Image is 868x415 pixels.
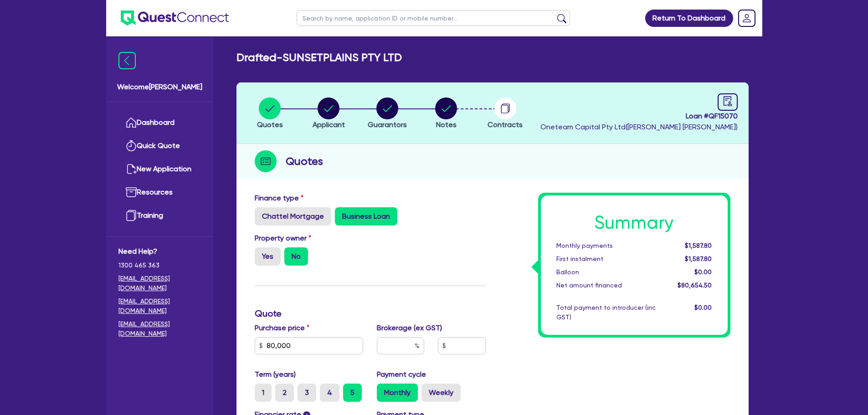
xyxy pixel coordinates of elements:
img: resources [126,187,137,198]
button: Quotes [257,97,283,131]
label: Property owner [255,233,311,244]
label: 3 [298,384,316,402]
img: training [126,210,137,221]
label: Term (years) [255,369,296,380]
div: Net amount financed [550,281,663,290]
label: Brokerage (ex GST) [377,323,442,333]
a: New Application [118,158,201,181]
button: Guarantors [367,97,407,131]
img: step-icon [255,150,277,172]
span: audit [723,96,733,106]
label: Finance type [255,193,303,204]
label: Weekly [421,384,461,402]
h2: Quotes [286,153,323,169]
a: [EMAIL_ADDRESS][DOMAIN_NAME] [118,319,201,338]
div: Monthly payments [550,241,663,251]
span: Applicant [313,120,345,129]
span: Welcome [PERSON_NAME] [117,82,202,92]
label: No [284,247,308,266]
span: $0.00 [694,268,712,276]
img: icon-menu-close [118,52,136,69]
img: quest-connect-logo-blue [121,10,229,26]
span: $80,654.50 [678,282,712,289]
label: Payment cycle [377,369,426,380]
label: 5 [343,384,362,402]
a: Resources [118,181,201,204]
span: $0.00 [694,304,712,311]
label: Chattel Mortgage [255,207,331,225]
span: Loan # QF15070 [540,111,738,122]
span: 1300 465 363 [118,261,201,270]
label: Business Loan [335,207,397,225]
label: 1 [255,384,272,402]
span: Guarantors [368,120,407,129]
span: Notes [436,120,457,129]
img: new-application [126,164,137,174]
label: Monthly [377,384,418,402]
h1: Summary [556,212,712,234]
a: Training [118,204,201,227]
a: audit [718,93,738,111]
span: Need Help? [118,246,201,257]
div: Total payment to introducer (inc GST) [550,303,663,322]
a: [EMAIL_ADDRESS][DOMAIN_NAME] [118,274,201,293]
span: Quotes [257,120,283,129]
button: Notes [435,97,457,131]
h3: Quote [255,308,486,319]
label: 4 [320,384,339,402]
img: quick-quote [126,140,137,151]
button: Contracts [487,97,523,131]
label: 2 [275,384,294,402]
span: Contracts [488,120,523,129]
label: Yes [255,247,281,266]
a: Dropdown toggle [735,6,759,30]
span: Oneteam Capital Pty Ltd ( [PERSON_NAME] [PERSON_NAME] ) [540,123,738,131]
a: [EMAIL_ADDRESS][DOMAIN_NAME] [118,297,201,316]
span: $1,587.80 [685,242,712,249]
div: First instalment [550,254,663,264]
a: Return To Dashboard [645,10,733,27]
a: Dashboard [118,111,201,134]
input: Search by name, application ID or mobile number... [297,10,570,26]
button: Applicant [312,97,345,131]
h2: Drafted - SUNSETPLAINS PTY LTD [236,51,402,64]
a: Quick Quote [118,134,201,158]
span: $1,587.80 [685,255,712,262]
div: Balloon [550,267,663,277]
label: Purchase price [255,323,309,333]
